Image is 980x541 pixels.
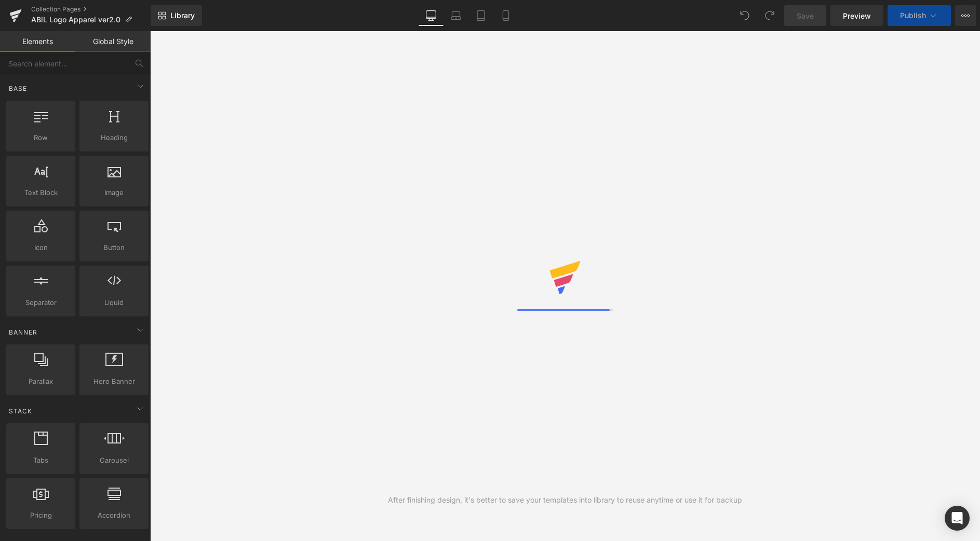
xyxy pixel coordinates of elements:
span: Icon [9,242,72,253]
button: More [955,5,976,26]
a: New Library [151,5,202,26]
span: Base [8,84,28,93]
span: Accordion [83,510,145,521]
button: Redo [759,5,780,26]
a: Collection Pages [31,5,151,13]
a: Preview [830,5,883,26]
span: Publish [900,11,926,20]
span: Banner [8,327,38,337]
span: Row [9,132,72,143]
a: Mobile [493,5,518,26]
div: Open Intercom Messenger [945,506,970,531]
span: Separator [9,297,72,308]
button: Publish [888,5,951,26]
span: Library [170,11,195,20]
span: Parallax [9,376,72,387]
span: Save [797,10,814,21]
div: After finishing design, it's better to save your templates into library to reuse anytime or use i... [388,494,742,506]
span: Tabs [9,455,72,466]
a: Global Style [75,31,151,52]
span: Liquid [83,297,145,308]
span: Stack [8,406,33,416]
a: Desktop [419,5,444,26]
span: Image [83,187,145,198]
a: Laptop [444,5,468,26]
span: Preview [843,10,871,21]
a: Tablet [468,5,493,26]
span: ABiL Logo Apparel ver2.0 [31,16,120,24]
span: Text Block [9,187,72,198]
button: Undo [734,5,755,26]
span: Pricing [9,510,72,521]
span: Hero Banner [83,376,145,387]
span: Button [83,242,145,253]
span: Carousel [83,455,145,466]
span: Heading [83,132,145,143]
